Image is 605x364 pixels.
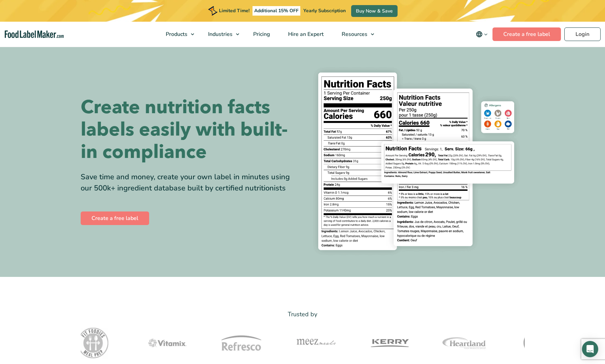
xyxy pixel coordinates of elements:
span: Limited Time! [219,7,249,14]
div: Open Intercom Messenger [582,341,598,357]
a: Create a free label [492,27,561,41]
span: Industries [206,31,233,38]
span: Products [164,31,188,38]
a: Pricing [244,22,278,47]
a: Resources [333,22,378,47]
p: Trusted by [81,309,525,319]
h1: Create nutrition facts labels easily with built-in compliance [81,96,298,163]
span: Pricing [251,31,271,38]
span: Additional 15% OFF [253,6,300,16]
a: Industries [199,22,243,47]
a: Create a free label [81,211,149,225]
div: Save time and money, create your own label in minutes using our 500k+ ingredient database built b... [81,171,298,194]
a: Products [157,22,198,47]
span: Yearly Subscription [303,7,346,14]
span: Resources [340,31,368,38]
a: Hire an Expert [279,22,331,47]
span: Hire an Expert [286,31,324,38]
a: Buy Now & Save [351,5,398,17]
a: Login [564,27,601,41]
